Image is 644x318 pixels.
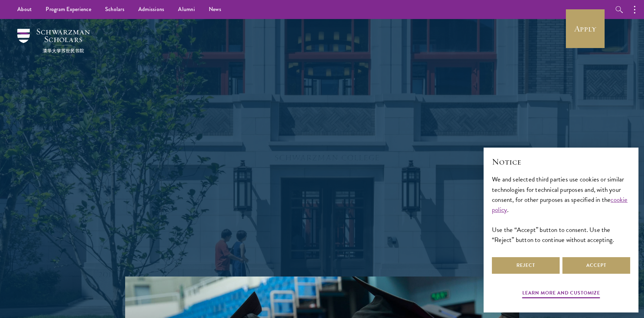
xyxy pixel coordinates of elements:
[492,195,628,215] a: cookie policy
[566,9,605,48] a: Apply
[562,257,630,274] button: Accept
[492,174,630,244] div: We and selected third parties use cookies or similar technologies for technical purposes and, wit...
[492,156,630,168] h2: Notice
[17,29,90,53] img: Schwarzman Scholars
[492,257,560,274] button: Reject
[522,289,600,299] button: Learn more and customize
